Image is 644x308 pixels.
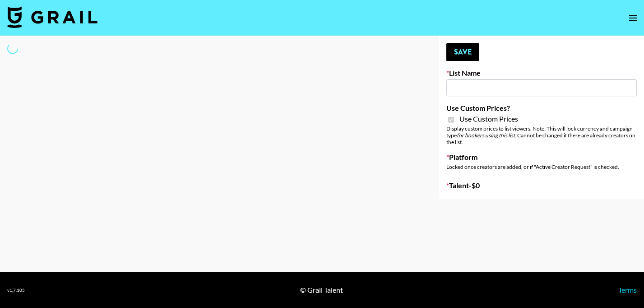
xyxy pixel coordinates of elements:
[446,68,637,77] label: List Name
[459,114,518,123] span: Use Custom Prices
[446,104,637,113] label: Use Custom Prices?
[618,285,637,294] a: Terms
[446,43,479,61] button: Save
[7,6,97,28] img: Grail Talent
[446,153,637,162] label: Platform
[300,285,343,294] div: © Grail Talent
[446,163,637,170] div: Locked once creators are added, or if "Active Creator Request" is checked.
[457,132,515,139] em: for bookers using this list
[446,125,637,145] div: Display custom prices to list viewers. Note: This will lock currency and campaign type . Cannot b...
[7,287,25,293] div: v 1.7.105
[446,181,637,190] label: Talent - $ 0
[624,9,642,27] button: open drawer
